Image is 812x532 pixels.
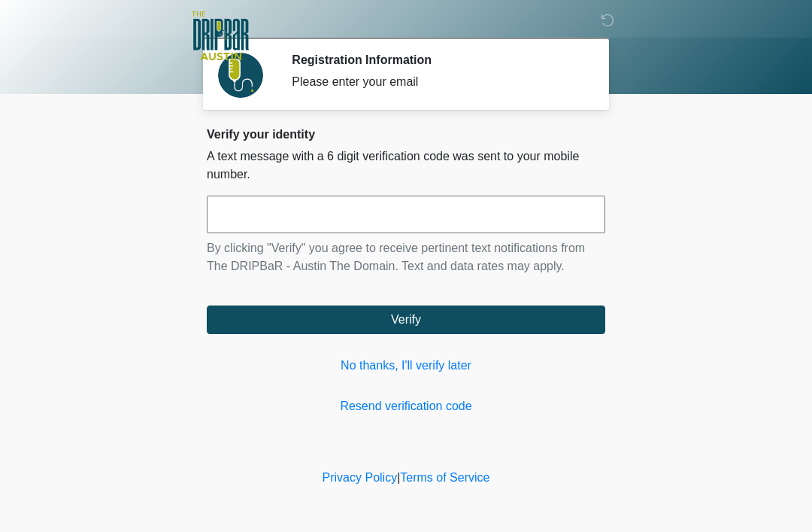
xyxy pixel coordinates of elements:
h2: Verify your identity [207,127,605,141]
p: A text message with a 6 digit verification code was sent to your mobile number. [207,147,605,184]
div: Please enter your email [292,73,583,91]
a: Privacy Policy [323,471,398,484]
a: No thanks, I'll verify later [207,357,605,375]
img: The DRIPBaR - Austin The Domain Logo [192,11,249,60]
a: Resend verification code [207,397,605,415]
img: Agent Avatar [218,53,263,98]
p: By clicking "Verify" you agree to receive pertinent text notifications from The DRIPBaR - Austin ... [207,239,605,275]
a: Terms of Service [400,471,489,484]
a: | [397,471,400,484]
button: Verify [207,306,605,334]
